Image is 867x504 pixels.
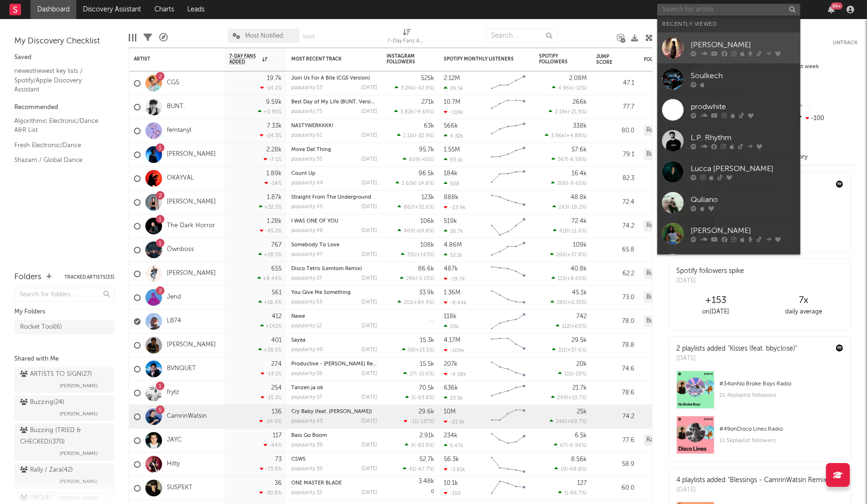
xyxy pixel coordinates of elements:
[596,292,634,303] div: 73.0
[361,252,377,257] div: [DATE]
[291,204,323,210] div: popularity: 45
[397,132,434,139] div: ( )
[421,99,434,105] div: 271k
[401,252,434,258] div: ( )
[545,132,587,139] div: ( )
[644,149,727,160] div: Buzzing (TRIED & CHECKED) (370)
[291,314,305,319] a: Nawe
[14,155,105,165] a: Shazam / Global Dance
[159,24,168,51] div: A&R Pipeline
[291,100,437,105] a: Best Day of My Life (BUNT. Version) (feat. [PERSON_NAME])
[657,4,800,16] input: Search for artists
[264,156,282,162] div: -7.1 %
[291,385,323,391] a: Tanzen ja ok
[387,53,420,65] div: Instagram Followers
[361,181,377,186] div: [DATE]
[395,85,434,91] div: ( )
[444,99,460,105] div: 10.7M
[420,218,434,224] div: 106k
[361,85,377,91] div: [DATE]
[657,125,800,156] a: L.P. Rhythm
[291,242,339,248] a: Somebody To Love
[487,214,530,238] svg: Chart title
[406,276,416,282] span: 296
[487,143,530,167] svg: Chart title
[291,195,377,200] div: Straight From The Underground
[134,56,205,62] div: Artist
[644,125,693,136] div: Rocket Tool (6)
[398,228,434,234] div: ( )
[267,123,282,129] div: 7.33k
[558,86,572,91] span: 4.96k
[571,147,587,153] div: 57.6k
[669,416,850,461] a: #49onDisco Lines Radio11.5kplaylist followers
[719,423,843,435] div: # 49 on Disco Lines Radio
[257,275,282,282] div: +8.44 %
[552,85,587,91] div: ( )
[291,219,377,224] div: I WAS ONE OF YOU
[421,194,434,201] div: 123k
[559,205,568,210] span: 243
[444,242,462,248] div: 4.86M
[444,313,457,320] div: 118k
[14,116,105,135] a: Algorithmic Electronic/Dance A&R List
[418,266,434,272] div: 86.6k
[672,295,760,306] div: +153
[291,76,377,81] div: Join Us For A Bite (CG5 Version)
[14,66,105,95] a: newestnewest key lists / Spotify/Apple Discovery Assistant
[402,181,415,186] span: 1.62k
[404,205,413,210] span: 862
[167,246,194,254] a: Öwnboss
[719,435,843,446] div: 11.5k playlist followers
[291,133,322,138] div: popularity: 61
[258,299,282,305] div: +18.4 %
[644,57,715,62] div: Folders
[415,205,433,210] span: +32.6 %
[291,266,377,272] div: Disco Tetris (Lemtom Remix)
[14,367,114,393] a: ARTISTS TO SIGN(27)[PERSON_NAME]
[444,228,463,234] div: 26.7k
[291,147,331,152] a: Move Dat Thing
[444,218,457,224] div: 519k
[266,171,282,177] div: 1.89k
[291,276,322,281] div: popularity: 37
[569,75,587,81] div: 2.08M
[549,109,587,115] div: ( )
[396,180,434,186] div: ( )
[291,457,306,462] a: CSWS
[291,228,323,233] div: popularity: 46
[444,133,463,139] div: 4.32k
[444,252,462,258] div: 52.1k
[486,29,557,43] input: Search...
[596,54,620,65] div: Jump Score
[291,242,377,248] div: Somebody To Love
[14,52,114,63] div: Saved
[400,275,434,282] div: ( )
[669,371,850,416] a: #34onNo Broke Boys Radio21.4kplaylist followers
[167,317,181,325] a: LB74
[444,85,463,91] div: 29.5k
[444,181,459,187] div: 508
[260,228,282,234] div: -45.2 %
[167,436,182,444] a: JAYC
[14,395,114,421] a: Buzzing(24)[PERSON_NAME]
[557,300,566,305] span: 285
[272,313,282,320] div: 412
[676,266,744,276] div: Spotify followers spike
[291,157,322,162] div: popularity: 35
[361,157,377,162] div: [DATE]
[444,266,458,272] div: 487k
[291,252,323,257] div: popularity: 47
[400,110,414,115] span: 3.82k
[596,244,634,256] div: 65.8
[444,56,515,62] div: Spotify Monthly Listeners
[691,163,796,174] div: Lucca [PERSON_NAME]
[444,157,463,163] div: 93.1k
[258,252,282,258] div: +28.5 %
[265,180,282,186] div: -14 %
[14,102,114,113] div: Recommended
[760,306,848,318] div: daily average
[167,341,216,349] a: [PERSON_NAME]
[291,314,377,319] div: Nawe
[691,70,796,81] div: Soulkech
